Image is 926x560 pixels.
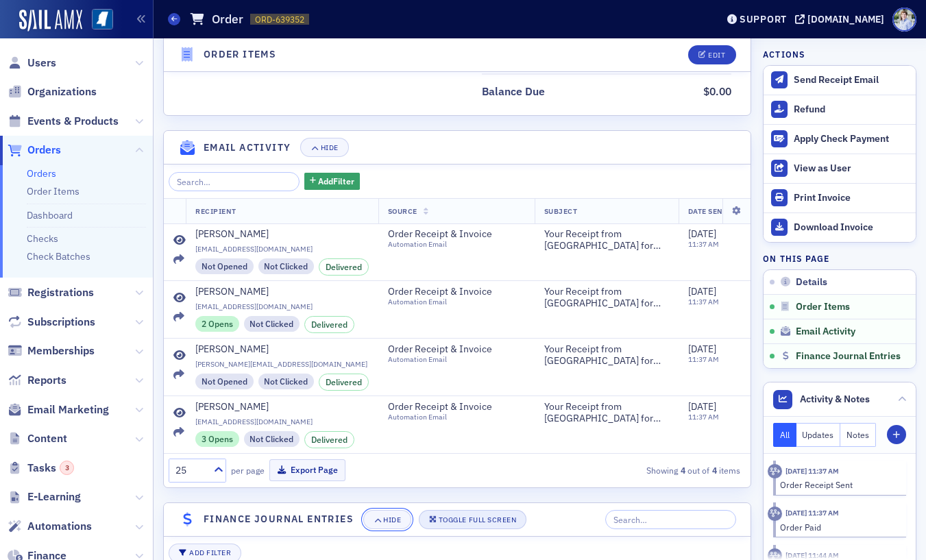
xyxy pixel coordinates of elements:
span: Reports [27,373,66,388]
a: Print Invoice [764,183,916,212]
a: Subscriptions [8,315,95,330]
div: Automation Email [388,240,513,249]
span: E-Learning [27,489,81,504]
span: Source [388,206,417,216]
span: Activity & Notes [800,392,870,406]
button: [DOMAIN_NAME] [795,14,889,24]
div: Delivered [304,316,354,332]
input: Search… [605,510,736,529]
div: 2 Opens [195,316,239,331]
div: Activity [768,464,782,478]
button: Hide [300,138,348,157]
div: Refund [794,104,909,116]
a: Orders [27,167,56,180]
span: Subscriptions [27,315,95,330]
span: Organizations [27,84,97,99]
div: Not Clicked [258,258,315,273]
img: SailAMX [19,10,82,32]
div: Print Invoice [794,192,909,204]
h4: Actions [763,48,805,60]
a: Registrations [8,285,94,300]
a: Order Receipt & InvoiceAutomation Email [388,343,525,365]
a: Orders [8,143,61,158]
h4: Order Items [204,48,276,62]
span: Email Marketing [27,402,109,417]
a: Automations [8,519,92,534]
button: Hide [363,510,411,529]
a: Memberships [8,343,95,358]
button: Export Page [269,459,345,480]
a: Users [8,56,56,71]
div: Automation Email [388,297,513,306]
button: All [773,423,796,447]
button: AddFilter [304,173,361,190]
div: [PERSON_NAME] [195,343,269,356]
div: Not Clicked [244,316,300,331]
div: Delivered [319,258,369,275]
div: Not Opened [195,374,254,389]
div: 25 [175,463,206,478]
a: E-Learning [8,489,81,504]
div: [DOMAIN_NAME] [807,13,884,25]
button: Updates [796,423,841,447]
div: 3 Opens [195,431,239,446]
a: Order Receipt & InvoiceAutomation Email [388,286,525,307]
button: Refund [764,95,916,124]
div: Support [740,13,787,25]
span: Order Receipt & Invoice [388,401,513,413]
a: Order Receipt & InvoiceAutomation Email [388,228,525,249]
span: Registrations [27,285,94,300]
div: Not Clicked [244,431,300,446]
div: Edit [708,51,725,59]
span: [DATE] [688,285,716,297]
span: Your Receipt from [GEOGRAPHIC_DATA] for Order #639352 [544,286,669,310]
time: 11:37 AM [688,239,719,249]
div: Automation Email [388,355,513,364]
span: [PERSON_NAME][EMAIL_ADDRESS][DOMAIN_NAME] [195,360,369,369]
span: Order Receipt & Invoice [388,343,513,356]
span: Subject [544,206,578,216]
div: Activity [768,507,782,521]
div: Order Receipt Sent [780,478,897,491]
a: [PERSON_NAME] [195,343,369,356]
span: Order Items [796,301,850,313]
a: [PERSON_NAME] [195,401,369,413]
div: [PERSON_NAME] [195,286,269,298]
a: Download Invoice [764,212,916,242]
a: Dashboard [27,209,73,221]
span: Date Sent [688,206,728,216]
div: Hide [321,144,339,151]
span: Memberships [27,343,95,358]
a: Check Batches [27,250,90,263]
span: Order Receipt & Invoice [388,286,513,298]
div: Balance Due [482,84,545,100]
div: Showing out of items [559,464,740,476]
a: Checks [27,232,58,245]
a: [PERSON_NAME] [195,286,369,298]
span: [EMAIL_ADDRESS][DOMAIN_NAME] [195,245,369,254]
div: Download Invoice [794,221,909,234]
time: 11:37 AM [688,412,719,422]
span: Tasks [27,461,74,476]
span: [DATE] [688,400,716,413]
time: 9/12/2025 11:37 AM [785,466,839,476]
img: SailAMX [92,9,113,30]
span: Content [27,431,67,446]
button: Notes [840,423,876,447]
span: ORD-639352 [255,14,304,25]
div: Send Receipt Email [794,74,909,86]
div: Not Clicked [258,374,315,389]
div: 3 [60,461,74,475]
a: Events & Products [8,114,119,129]
time: 5/19/2025 11:44 AM [785,550,839,560]
span: Email Activity [796,326,855,338]
button: Apply Check Payment [764,124,916,154]
span: Automations [27,519,92,534]
div: Apply Check Payment [794,133,909,145]
strong: 4 [678,464,687,476]
span: Profile [892,8,916,32]
div: [PERSON_NAME] [195,228,269,241]
div: [PERSON_NAME] [195,401,269,413]
div: Delivered [319,374,369,390]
